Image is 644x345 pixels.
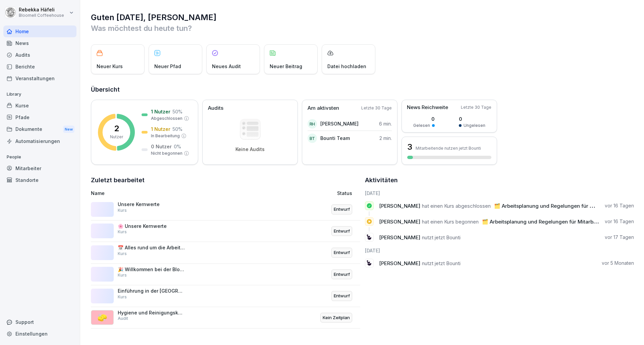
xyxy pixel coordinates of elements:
div: Pfade [3,111,76,123]
p: Audit [118,315,128,322]
p: 🎉 Willkommen bei der Bloomell Academy! [118,266,185,273]
p: Entwurf [334,249,350,256]
p: 1 Nutzer [151,108,170,115]
p: vor 16 Tagen [605,218,634,225]
p: Audits [208,104,223,112]
h2: Übersicht [91,85,634,94]
p: Mitarbeitende nutzen jetzt Bounti [416,146,481,151]
p: Kurs [118,272,127,278]
a: DokumenteNew [3,123,76,136]
p: Bloomell Coffeehouse [19,13,64,18]
h1: Guten [DATE], [PERSON_NAME] [91,12,634,23]
h3: 3 [407,141,412,153]
a: Berichte [3,61,76,72]
a: Veranstaltungen [3,72,76,84]
p: Neuer Pfad [154,63,181,70]
span: nutzt jetzt Bounti [422,234,461,241]
div: Support [3,316,76,328]
p: 2 min. [379,135,392,142]
a: News [3,37,76,49]
h2: Zuletzt bearbeitet [91,176,360,185]
a: Kurse [3,100,76,111]
p: News Reichweite [407,104,448,111]
div: New [63,126,74,133]
p: Einführung in der [GEOGRAPHIC_DATA] [118,288,185,294]
p: Neues Audit [212,63,241,70]
a: Standorte [3,174,76,186]
span: [PERSON_NAME] [379,260,420,266]
p: 1 Nutzer [151,126,170,133]
p: 📅 Alles rund um die Arbeitszeit- und Planung [118,245,185,251]
p: In Bearbeitung [151,133,180,139]
p: Kurs [118,207,127,213]
p: Entwurf [334,271,350,278]
p: 2 [114,125,119,133]
p: Unsere Kernwerte [118,201,185,207]
p: vor 5 Monaten [602,260,634,266]
p: Abgeschlossen [151,115,182,121]
div: RH [308,119,317,129]
p: Kurs [118,294,127,300]
p: Library [3,89,76,100]
p: 0 % [174,143,181,150]
p: 50 % [172,126,182,133]
p: Ungelesen [464,122,485,129]
p: People [3,152,76,162]
span: [PERSON_NAME] [379,234,420,241]
p: 0 Nutzer [151,143,172,150]
div: BT [308,134,317,143]
span: hat einen Kurs abgeschlossen [422,203,491,209]
span: 🗂️ Arbeitsplanung und Regelungen für Mitarbeitende [494,203,624,209]
div: Dokumente [3,123,76,136]
span: [PERSON_NAME] [379,218,420,225]
h6: [DATE] [365,247,634,254]
a: 📅 Alles rund um die Arbeitszeit- und PlanungKursEntwurf [91,242,360,264]
p: Kein Zeitplan [323,314,350,321]
p: Datei hochladen [327,63,366,70]
a: 🧽Hygiene und ReinigungskontrolleAuditKein Zeitplan [91,307,360,329]
p: Am aktivsten [308,104,339,112]
p: 🧽 [97,311,107,324]
p: Keine Audits [235,146,265,152]
p: 🌸 Unsere Kernwerte [118,223,185,229]
p: Hygiene und Reinigungskontrolle [118,310,185,316]
p: Entwurf [334,228,350,235]
span: [PERSON_NAME] [379,203,420,209]
p: Entwurf [334,293,350,299]
p: Nutzer [110,134,123,140]
p: 0 [413,115,435,122]
p: 0 [459,115,485,122]
p: Letzte 30 Tage [361,105,392,111]
h2: Aktivitäten [365,176,398,185]
p: 6 min. [379,120,392,127]
p: Letzte 30 Tage [461,104,491,110]
p: vor 16 Tagen [605,202,634,209]
a: Mitarbeiter [3,162,76,174]
a: 🌸 Unsere KernwerteKursEntwurf [91,220,360,242]
p: Neuer Kurs [97,63,123,70]
p: Status [337,190,352,197]
a: Audits [3,49,76,61]
p: Neuer Beitrag [270,63,302,70]
p: Bounti Team [320,135,350,142]
a: Einstellungen [3,328,76,340]
p: Kurs [118,251,127,257]
a: Automatisierungen [3,135,76,147]
p: vor 17 Tagen [605,234,634,241]
p: Kurs [118,229,127,235]
span: hat einen Kurs begonnen [422,218,479,225]
p: [PERSON_NAME] [320,120,359,127]
a: 🎉 Willkommen bei der Bloomell Academy!KursEntwurf [91,264,360,286]
p: Entwurf [334,206,350,213]
a: Unsere KernwerteKursEntwurf [91,199,360,220]
a: Einführung in der [GEOGRAPHIC_DATA]KursEntwurf [91,285,360,307]
p: 50 % [172,108,182,115]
